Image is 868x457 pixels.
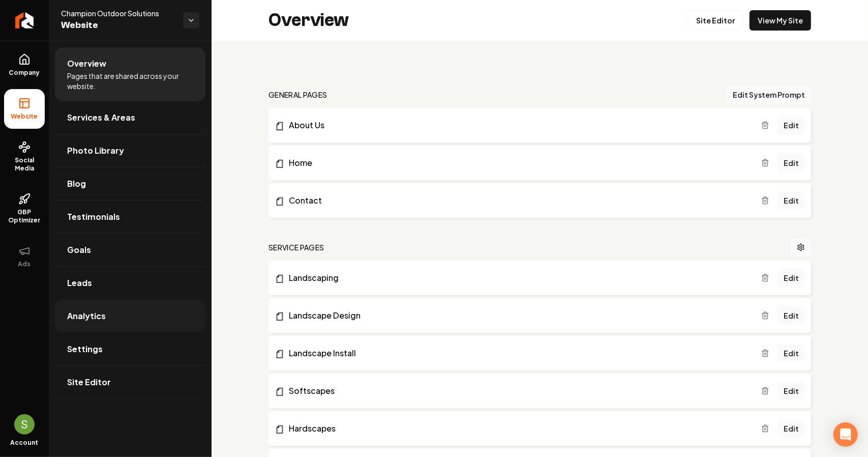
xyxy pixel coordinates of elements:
[777,191,805,210] a: Edit
[67,211,120,223] span: Testimonials
[777,306,805,325] a: Edit
[14,260,35,268] span: Ads
[750,10,811,31] a: View My Site
[67,145,124,157] span: Photo Library
[14,414,35,435] img: Sales Champion
[7,112,42,121] span: Website
[55,267,205,299] a: Leads
[55,333,205,365] a: Settings
[61,8,175,18] span: Champion Outdoor Solutions
[777,382,805,400] a: Edit
[67,310,106,322] span: Analytics
[275,422,761,435] a: Hardscapes
[687,10,743,31] a: Site Editor
[268,90,327,100] h2: general pages
[275,347,761,359] a: Landscape Install
[55,201,205,233] a: Testimonials
[67,277,92,289] span: Leads
[275,157,761,169] a: Home
[4,208,45,224] span: GBP Optimizer
[55,134,205,167] a: Photo Library
[67,178,86,190] span: Blog
[55,300,205,332] a: Analytics
[777,419,805,438] a: Edit
[55,234,205,266] a: Goals
[61,18,175,33] span: Website
[4,237,45,276] button: Ads
[67,244,91,256] span: Goals
[67,111,135,124] span: Services & Areas
[275,194,761,207] a: Contact
[275,119,761,131] a: About Us
[275,272,761,284] a: Landscaping
[55,101,205,134] a: Services & Areas
[777,269,805,287] a: Edit
[4,45,45,85] a: Company
[55,366,205,398] a: Site Editor
[4,133,45,181] a: Social Media
[67,376,111,388] span: Site Editor
[275,385,761,397] a: Softscapes
[67,58,106,70] span: Overview
[777,154,805,172] a: Edit
[5,69,44,77] span: Company
[833,422,858,447] div: Open Intercom Messenger
[67,343,103,355] span: Settings
[11,439,39,447] span: Account
[55,167,205,200] a: Blog
[777,344,805,362] a: Edit
[4,156,45,173] span: Social Media
[268,242,324,252] h2: Service Pages
[727,85,811,104] button: Edit System Prompt
[4,185,45,233] a: GBP Optimizer
[14,414,35,435] button: Open user button
[777,116,805,134] a: Edit
[268,10,349,31] h2: Overview
[15,12,34,28] img: Rebolt Logo
[67,71,193,91] span: Pages that are shared across your website.
[275,309,761,322] a: Landscape Design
